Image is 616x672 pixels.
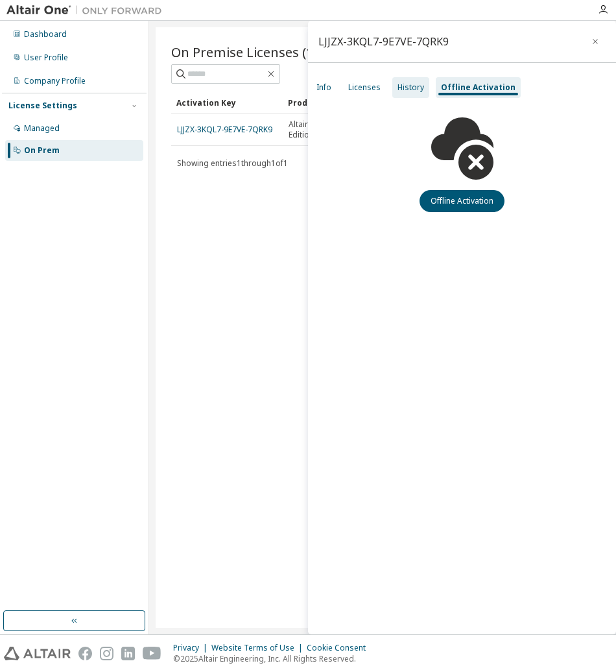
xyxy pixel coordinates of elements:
[6,4,169,17] img: Altair One
[24,76,86,86] div: Company Profile
[420,190,504,212] button: Offline Activation
[173,643,211,653] div: Privacy
[100,647,113,660] img: instagram.svg
[289,119,342,140] span: Altair Student Edition
[288,92,342,113] div: Product
[24,145,60,156] div: On Prem
[8,101,77,111] div: License Settings
[4,647,71,660] img: altair_logo.svg
[78,647,92,660] img: facebook.svg
[177,124,272,135] a: LJJZX-3KQL7-9E7VE-7QRK9
[316,82,331,93] div: Info
[307,643,373,653] div: Cookie Consent
[24,53,68,63] div: User Profile
[171,43,318,61] span: On Premise Licenses (1)
[143,647,161,660] img: youtube.svg
[121,647,135,660] img: linkedin.svg
[24,123,60,134] div: Managed
[173,653,373,664] p: © 2025 Altair Engineering, Inc. All Rights Reserved.
[176,92,278,113] div: Activation Key
[211,643,307,653] div: Website Terms of Use
[397,82,424,93] div: History
[24,29,67,40] div: Dashboard
[348,82,381,93] div: Licenses
[318,36,449,47] div: LJJZX-3KQL7-9E7VE-7QRK9
[441,82,515,93] div: Offline Activation
[177,158,288,169] span: Showing entries 1 through 1 of 1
